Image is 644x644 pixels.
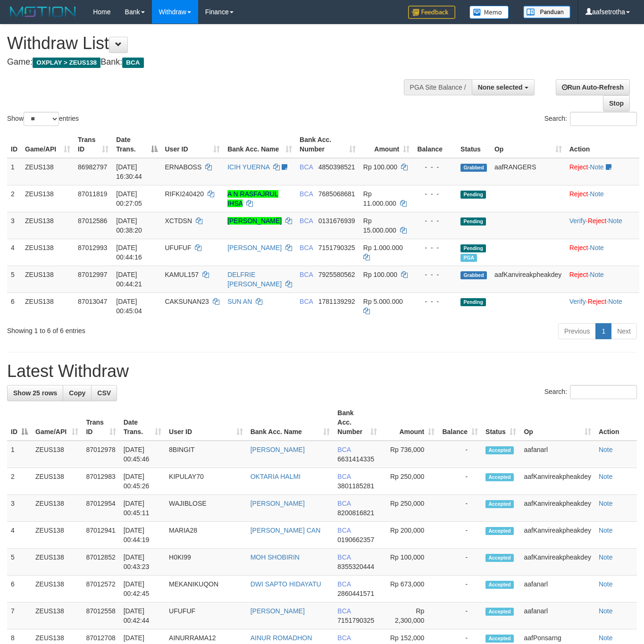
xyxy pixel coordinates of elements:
[165,522,247,549] td: MARIA28
[478,84,523,91] span: None selected
[381,602,438,629] td: Rp 2,300,000
[161,131,224,158] th: User ID: activate to sort column ascending
[417,297,453,306] div: - - -
[611,323,637,339] a: Next
[82,602,119,629] td: 87012558
[7,404,32,441] th: ID: activate to sort column descending
[318,244,355,251] span: Copy 7151790325 to clipboard
[544,385,637,399] label: Search:
[116,163,142,180] span: [DATE] 16:30:44
[318,163,355,171] span: Copy 4850398521 to clipboard
[469,6,509,19] img: Button%20Memo.svg
[337,617,374,624] span: Copy 7151790325 to clipboard
[491,131,566,158] th: Op: activate to sort column ascending
[165,549,247,576] td: H0KI99
[408,6,455,19] img: Feedback.jpg
[165,576,247,602] td: MEKANIKUQON
[417,243,453,252] div: - - -
[570,385,637,399] input: Search:
[491,158,566,185] td: aafRANGERS
[337,536,374,544] span: Copy 0190662357 to clipboard
[566,239,639,266] td: ·
[337,590,374,597] span: Copy 2860441571 to clipboard
[569,244,588,251] a: Reject
[21,185,74,212] td: ZEUS138
[417,270,453,279] div: - - -
[165,244,192,251] span: UFUFUF
[599,553,613,561] a: Note
[7,293,21,319] td: 6
[251,446,305,453] a: [PERSON_NAME]
[82,522,119,549] td: 87012941
[590,163,604,171] a: Note
[7,362,637,381] h1: Latest Withdraw
[337,634,351,642] span: BCA
[91,385,117,401] a: CSV
[21,266,74,293] td: ZEUS138
[7,495,32,522] td: 3
[438,602,482,629] td: -
[7,549,32,576] td: 5
[247,404,334,441] th: Bank Acc. Name: activate to sort column ascending
[599,446,613,453] a: Note
[32,522,82,549] td: ZEUS138
[122,58,143,68] span: BCA
[120,576,165,602] td: [DATE] 00:42:45
[599,580,613,588] a: Note
[7,34,420,53] h1: Withdraw List
[363,298,403,305] span: Rp 5.000.000
[363,163,397,171] span: Rp 100.000
[590,244,604,251] a: Note
[520,549,594,576] td: aafKanvireakpheakdey
[520,522,594,549] td: aafKanvireakpheakdey
[603,95,630,111] a: Stop
[523,6,570,18] img: panduan.png
[165,441,247,468] td: 8BINGIT
[566,131,639,158] th: Action
[74,131,112,158] th: Trans ID: activate to sort column ascending
[165,190,204,198] span: RIFKI240420
[460,271,487,279] span: Grabbed
[485,554,514,562] span: Accepted
[608,217,622,225] a: Note
[251,580,321,588] a: DWI SAPTO HIDAYATU
[558,323,596,339] a: Previous
[21,158,74,185] td: ZEUS138
[300,217,313,225] span: BCA
[82,441,119,468] td: 87012978
[120,522,165,549] td: [DATE] 00:44:19
[224,131,296,158] th: Bank Acc. Name: activate to sort column ascending
[337,455,374,463] span: Copy 6631414335 to clipboard
[381,576,438,602] td: Rp 673,000
[381,495,438,522] td: Rp 250,000
[588,217,607,225] a: Reject
[7,239,21,266] td: 4
[318,271,355,278] span: Copy 7925580562 to clipboard
[599,473,613,480] a: Note
[337,482,374,490] span: Copy 3801185281 to clipboard
[337,607,351,615] span: BCA
[520,468,594,495] td: aafKanvireakpheakdey
[460,298,486,306] span: Pending
[165,495,247,522] td: WAJIBLOSE
[485,473,514,481] span: Accepted
[63,385,92,401] a: Copy
[485,527,514,535] span: Accepted
[413,131,457,158] th: Balance
[7,158,21,185] td: 1
[21,131,74,158] th: Game/API: activate to sort column ascending
[337,527,351,534] span: BCA
[300,298,313,305] span: BCA
[569,190,588,198] a: Reject
[21,239,74,266] td: ZEUS138
[417,216,453,226] div: - - -
[318,190,355,198] span: Copy 7685068681 to clipboard
[32,549,82,576] td: ZEUS138
[337,473,351,480] span: BCA
[69,389,85,397] span: Copy
[318,298,355,305] span: Copy 1781139292 to clipboard
[599,500,613,507] a: Note
[381,441,438,468] td: Rp 736,000
[599,607,613,615] a: Note
[595,323,611,339] a: 1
